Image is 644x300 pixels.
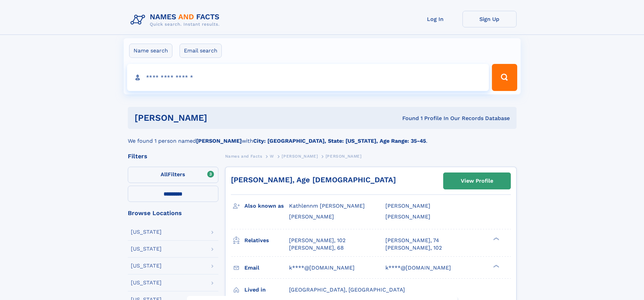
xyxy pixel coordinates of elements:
[444,173,510,189] a: View Profile
[289,286,405,293] span: [GEOGRAPHIC_DATA], [GEOGRAPHIC_DATA]
[231,176,396,184] a: [PERSON_NAME], Age [DEMOGRAPHIC_DATA]
[129,44,172,58] label: Name search
[461,173,493,189] div: View Profile
[128,210,218,216] div: Browse Locations
[244,235,289,246] h3: Relatives
[408,11,462,27] a: Log In
[128,167,218,183] label: Filters
[305,115,510,122] div: Found 1 Profile In Our Records Database
[244,200,289,212] h3: Also known as
[385,244,442,252] a: [PERSON_NAME], 102
[128,129,517,145] div: We found 1 person named with .
[326,154,362,159] span: [PERSON_NAME]
[244,284,289,296] h3: Lived in
[128,153,218,159] div: Filters
[131,263,162,269] div: [US_STATE]
[289,203,365,209] span: Kathlennm [PERSON_NAME]
[289,237,345,244] a: [PERSON_NAME], 102
[128,11,225,29] img: Logo Names and Facts
[289,213,334,220] span: [PERSON_NAME]
[462,11,517,27] a: Sign Up
[180,44,222,58] label: Email search
[385,203,430,209] span: [PERSON_NAME]
[244,262,289,274] h3: Email
[161,171,168,178] span: All
[492,264,500,268] div: ❯
[225,152,262,160] a: Names and Facts
[131,246,162,252] div: [US_STATE]
[385,237,439,244] a: [PERSON_NAME], 74
[282,152,318,160] a: [PERSON_NAME]
[131,229,162,235] div: [US_STATE]
[492,236,500,241] div: ❯
[289,244,344,252] a: [PERSON_NAME], 68
[131,280,162,285] div: [US_STATE]
[492,64,517,91] button: Search Button
[253,138,426,144] b: City: [GEOGRAPHIC_DATA], State: [US_STATE], Age Range: 35-45
[196,138,242,144] b: [PERSON_NAME]
[270,152,274,160] a: W
[127,64,489,91] input: search input
[385,213,430,220] span: [PERSON_NAME]
[135,114,305,122] h1: [PERSON_NAME]
[282,154,318,159] span: [PERSON_NAME]
[270,154,274,159] span: W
